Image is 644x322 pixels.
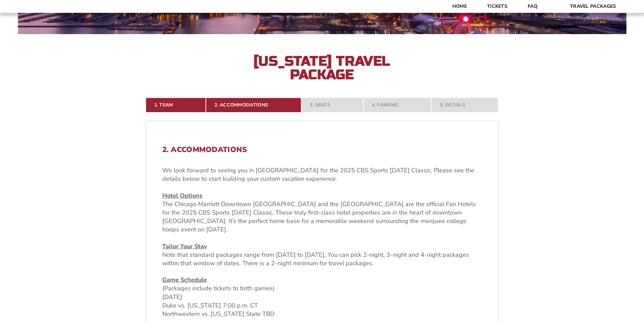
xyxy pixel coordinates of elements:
p: The Chicago Marriott Downtown [GEOGRAPHIC_DATA] and the [GEOGRAPHIC_DATA] are the official Fan Ho... [162,192,482,234]
p: (Packages include tickets to both games) [DATE] Duke vs. [US_STATE] 7:00 p.m. CT Northwestern vs.... [162,276,482,318]
img: CBS Sports Thanksgiving Classic [20,3,50,33]
u: Hotel Options [162,192,202,200]
h2: 2. Accommodations [162,145,482,154]
a: 1. Team [146,98,206,113]
p: Note that standard packages range from [DATE] to [DATE]. You can pick 2-night, 3-night and 4-nigh... [162,242,482,268]
u: Tailor Your Stay [162,242,207,250]
h2: [US_STATE] Travel Package [248,54,397,81]
p: We look forward to seeing you in [GEOGRAPHIC_DATA] for the 2025 CBS Sports [DATE] Classic. Please... [162,166,482,183]
u: Game Schedule [162,276,207,284]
